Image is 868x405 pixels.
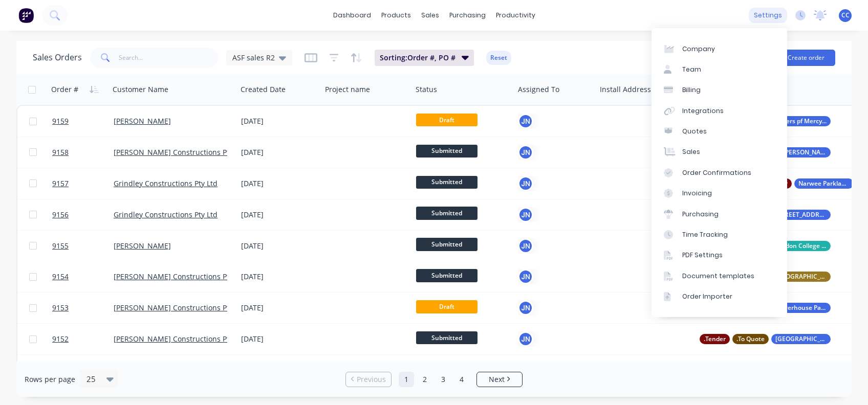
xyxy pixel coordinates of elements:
a: [PERSON_NAME] Constructions Pty Ltd [114,334,246,344]
a: Page 4 [454,372,469,387]
span: Cerdon College Merrylands [775,241,827,251]
span: Next [489,374,505,385]
button: JN [518,238,533,254]
div: [DATE] [241,241,317,251]
a: Order Importer [652,286,787,307]
div: Install Address [600,84,651,95]
a: 9155 [52,231,114,261]
a: [PERSON_NAME] Constructions Pty Ltd [114,272,246,281]
a: Purchasing [652,204,787,224]
a: Next page [477,374,522,385]
div: [DATE] [241,303,317,313]
a: 9159 [52,106,114,137]
a: Quotes [652,121,787,142]
span: [GEOGRAPHIC_DATA] [775,334,827,344]
div: Integrations [682,106,724,116]
a: 9156 [52,199,114,230]
div: Sales [682,147,700,156]
span: [STREET_ADDRESS][PERSON_NAME] [775,210,827,220]
a: Sales [652,142,787,162]
div: [DATE] [241,116,317,126]
span: 9156 [52,210,69,220]
span: St [PERSON_NAME], Engadine - Major Project (D&C) [775,147,827,157]
span: 9155 [52,241,69,251]
span: .To Quote [736,334,765,344]
button: Reset [486,51,511,65]
span: Submitted [416,207,478,219]
h1: Sales Orders [33,53,82,62]
div: JN [518,176,533,191]
div: purchasing [444,8,491,23]
span: Sorting: Order #, PO # [380,53,455,63]
a: PDF Settings [652,245,787,265]
a: Time Tracking [652,224,787,245]
a: 9154 [52,261,114,292]
button: JN [518,207,533,222]
a: [PERSON_NAME] [114,241,171,251]
span: 9157 [52,178,69,189]
div: JN [518,300,533,316]
span: Submitted [416,331,478,344]
ul: Pagination [341,372,527,387]
span: Submitted [416,238,478,251]
button: .Tender.To Quote[GEOGRAPHIC_DATA] [700,334,831,344]
div: Order # [51,84,78,95]
div: Created Date [241,84,286,95]
span: Draft [416,114,478,126]
span: .Tender [704,334,726,344]
span: Previous [357,374,386,385]
div: JN [518,331,533,347]
span: CC [841,11,850,20]
a: 9151 [52,355,114,386]
a: 9153 [52,292,114,323]
a: Billing [652,80,787,100]
img: Factory [18,8,34,23]
button: JN [518,269,533,284]
span: ASF sales R2 [232,52,275,63]
div: [DATE] [241,178,317,189]
div: settings [749,8,787,23]
div: sales [416,8,444,23]
span: [GEOGRAPHIC_DATA] Upgrade [775,272,827,282]
span: Sisters pf Mercy, [GEOGRAPHIC_DATA] (Senior Living) [775,116,827,126]
a: Order Confirmations [652,163,787,183]
div: PDF Settings [682,251,723,260]
input: Search... [119,48,219,68]
span: Powerhouse Paramatta - PS1 & PS2 Exhibitions [775,303,827,313]
span: 9153 [52,303,69,313]
span: 9152 [52,334,69,344]
a: Company [652,38,787,59]
span: Rows per page [25,374,75,385]
a: Page 2 [417,372,432,387]
div: [DATE] [241,210,317,220]
a: Document templates [652,266,787,286]
div: Invoicing [682,189,712,198]
a: 9152 [52,324,114,354]
div: Team [682,65,701,74]
div: Customer Name [113,84,168,95]
a: Page 1 is your current page [399,372,414,387]
button: JN [518,114,533,129]
div: Quotes [682,127,707,136]
div: Company [682,44,715,54]
div: [DATE] [241,334,317,344]
a: Integrations [652,101,787,121]
button: JN [518,145,533,160]
a: Previous page [346,374,391,385]
span: Submitted [416,176,478,189]
span: 9159 [52,116,69,126]
button: Create order [777,50,835,66]
button: Sorting:Order #, PO # [375,50,474,66]
div: Status [416,84,437,95]
div: Project name [325,84,370,95]
div: Time Tracking [682,230,728,239]
a: [PERSON_NAME] [114,116,171,126]
div: Purchasing [682,210,719,219]
div: [DATE] [241,147,317,157]
span: Narwee Parklands Care Community Facility [798,178,850,189]
a: Grindley Constructions Pty Ltd [114,210,218,219]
